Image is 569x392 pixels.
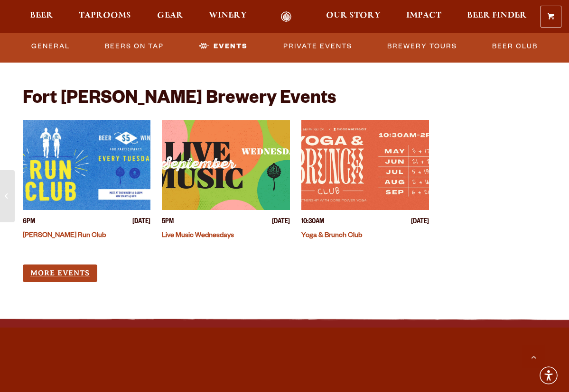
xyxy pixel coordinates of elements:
a: Scroll to top [522,345,545,368]
a: View event details [162,120,289,210]
a: Beer [24,11,59,22]
a: Winery [203,11,253,22]
a: Our Story [320,11,387,22]
span: Gear [157,12,183,19]
a: More Events (opens in a new window) [23,264,97,282]
a: Events [195,36,252,57]
span: 10:30AM [301,218,324,228]
span: Our Story [326,12,381,19]
span: 5PM [162,218,174,228]
span: Taprooms [79,12,131,19]
span: Impact [406,12,441,19]
a: Odell Home [268,11,304,22]
a: Private Events [280,36,356,57]
span: Winery [209,12,247,19]
a: Impact [400,11,448,22]
a: Taprooms [73,11,137,22]
a: Beer Club [488,36,541,57]
a: View event details [23,120,150,210]
a: General [28,36,74,57]
span: Beer [30,12,53,19]
a: Yoga & Brunch Club [301,232,362,240]
a: Live Music Wednesdays [162,232,234,240]
a: Gear [151,11,189,22]
span: 6PM [23,218,35,228]
h2: Fort [PERSON_NAME] Brewery Events [23,90,336,110]
div: Accessibility Menu [538,365,559,386]
span: Beer Finder [467,12,527,19]
span: [DATE] [411,218,429,228]
a: [PERSON_NAME] Run Club [23,232,106,240]
a: Beers on Tap [101,36,168,57]
span: [DATE] [272,218,290,228]
a: View event details [301,120,429,210]
a: Brewery Tours [383,36,461,57]
a: Beer Finder [461,11,533,22]
span: [DATE] [132,218,150,228]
